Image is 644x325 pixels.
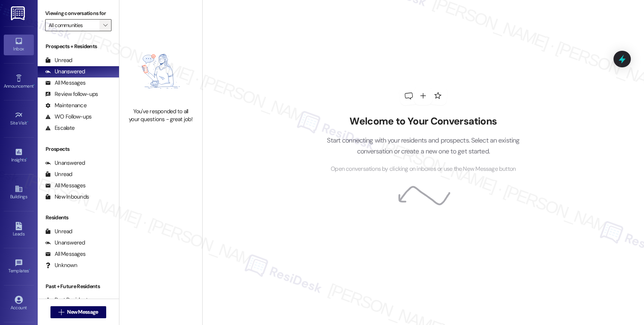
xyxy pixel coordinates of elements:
span: Open conversations by clicking on inboxes or use the New Message button [331,164,516,174]
div: Maintenance [45,102,87,109]
a: Leads [4,220,34,240]
img: ResiDesk Logo [11,6,26,20]
div: Review follow-ups [45,90,98,98]
h2: Welcome to Your Conversations [316,115,531,128]
div: Past Residents [45,296,91,304]
div: Unanswered [45,68,85,76]
div: WO Follow-ups [45,113,92,121]
div: New Inbounds [45,193,89,201]
a: Templates • [4,257,34,277]
div: Unread [45,56,72,64]
span: • [27,119,28,125]
span: • [29,267,30,272]
button: New Message [50,306,106,318]
span: • [34,82,35,88]
i:  [58,309,64,315]
div: Unknown [45,261,77,269]
div: Residents [38,214,119,222]
a: Account [4,293,34,314]
div: Unanswered [45,159,85,167]
div: Prospects [38,145,119,153]
div: All Messages [45,250,85,258]
div: Unanswered [45,239,85,247]
input: All communities [49,19,99,31]
div: Unread [45,228,72,235]
div: Prospects + Residents [38,43,119,50]
a: Site Visit • [4,109,34,129]
a: Insights • [4,146,34,166]
span: New Message [67,308,98,316]
a: Buildings [4,182,34,203]
span: • [26,156,27,161]
a: Inbox [4,35,34,55]
div: You've responded to all your questions - great job! [128,108,194,124]
div: Past + Future Residents [38,282,119,290]
p: Start connecting with your residents and prospects. Select an existing conversation or create a n... [316,135,531,156]
div: All Messages [45,79,85,87]
div: Escalate [45,124,75,132]
label: Viewing conversations for [45,8,111,19]
div: Unread [45,170,72,178]
i:  [103,22,107,28]
div: All Messages [45,182,85,190]
img: empty-state [128,39,194,104]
